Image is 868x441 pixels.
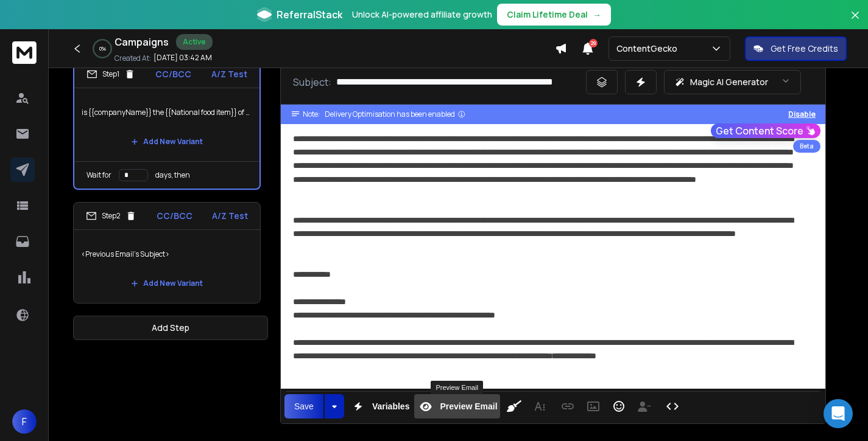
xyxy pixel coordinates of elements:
span: Note: [303,109,320,119]
div: Step 1 [86,69,135,80]
button: Claim Lifetime Deal→ [497,4,611,26]
p: CC/BCC [157,210,192,222]
button: Magic AI Generator [664,70,801,94]
p: [DATE] 03:42 AM [153,53,212,63]
button: Insert Unsubscribe Link [633,394,656,418]
span: → [593,9,601,21]
button: More Text [528,394,551,418]
button: F [12,409,37,434]
p: Created At: [115,54,151,63]
h1: Campaigns [115,35,169,49]
span: ReferralStack [277,7,342,22]
li: Step1CC/BCCA/Z Testis {{companyName}} the {{National food item}} of ecommerce?Add New VariantWait... [73,60,261,190]
button: Code View [661,394,684,418]
p: Magic AI Generator [690,76,768,88]
div: Preview Email [431,381,483,394]
span: Variables [370,401,412,412]
button: Add New Variant [121,130,213,154]
button: Clean HTML [503,394,526,418]
p: days, then [155,170,190,180]
button: Close banner [847,7,863,36]
button: Variables [347,394,412,418]
div: Step 2 [86,210,136,221]
p: A/Z Test [211,68,247,80]
p: ContentGecko [616,43,682,55]
button: Add Step [73,316,268,340]
li: Step2CC/BCCA/Z Test<Previous Email's Subject>Add New Variant [73,202,261,304]
button: Add New Variant [121,271,213,296]
p: <Previous Email's Subject> [81,237,253,271]
p: Wait for [86,170,111,180]
button: Get Content Score [711,123,820,138]
div: Beta [793,140,820,153]
button: Save [284,394,323,418]
p: Subject: [293,75,331,89]
p: Unlock AI-powered affiliate growth [352,9,492,21]
button: Insert Link (⌘K) [556,394,579,418]
div: Open Intercom Messenger [824,399,853,428]
span: Preview Email [437,401,499,412]
p: CC/BCC [155,68,191,80]
p: is {{companyName}} the {{National food item}} of ecommerce? [82,95,252,130]
button: Preview Email [414,394,499,418]
p: Get Free Credits [771,43,838,55]
p: A/Z Test [212,210,248,222]
button: Disable [788,109,816,119]
button: Get Free Credits [745,36,847,61]
p: 0 % [99,45,106,52]
button: Insert Image (⌘P) [582,394,605,418]
span: 29 [589,39,598,47]
div: Delivery Optimisation has been enabled [325,109,466,119]
div: Active [176,34,213,50]
button: Emoticons [607,394,630,418]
